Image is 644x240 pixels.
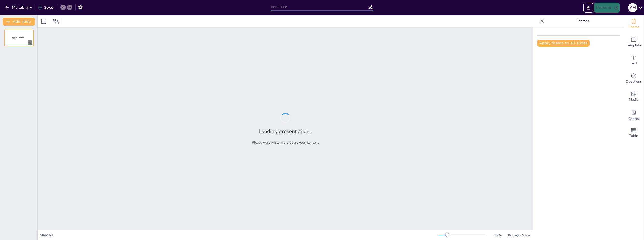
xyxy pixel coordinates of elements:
[12,37,24,39] span: Sendsteps presentation editor
[53,18,59,24] span: Position
[624,106,644,124] div: Add charts and graphs
[628,3,637,13] button: A M
[628,24,639,30] span: Theme
[624,124,644,142] div: Add a table
[537,40,590,47] button: Apply theme to all slides
[594,3,619,13] button: Present
[40,17,48,25] div: Layout
[629,97,639,102] span: Media
[252,140,319,145] p: Please wait while we prepare your content
[492,233,504,237] div: 62 %
[40,233,438,237] div: Slide 1 / 1
[630,61,637,66] span: Text
[546,15,619,27] p: Themes
[628,3,637,12] div: A M
[628,116,639,122] span: Charts
[259,128,312,135] h2: Loading presentation...
[28,40,32,45] div: 1
[629,133,638,139] span: Table
[4,3,34,11] button: My Library
[4,30,34,46] div: 1
[512,233,530,237] span: Single View
[38,5,54,10] div: Saved
[624,70,644,88] div: Get real-time input from your audience
[624,88,644,106] div: Add images, graphics, shapes or video
[626,43,641,48] span: Template
[3,18,35,26] button: Add slide
[624,51,644,70] div: Add text boxes
[624,33,644,51] div: Add ready made slides
[583,3,593,13] button: Export to PowerPoint
[271,3,368,11] input: Insert title
[624,15,644,33] div: Change the overall theme
[626,79,642,84] span: Questions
